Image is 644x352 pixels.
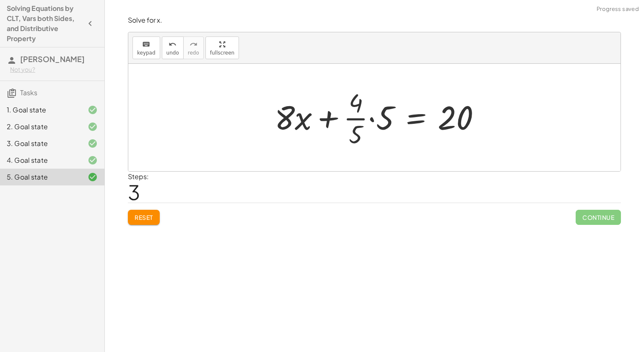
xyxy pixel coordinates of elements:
label: Steps: [128,172,149,181]
span: Tasks [20,88,37,97]
span: Reset [135,214,153,221]
div: 3. Goal state [7,138,74,149]
span: fullscreen [210,50,234,56]
button: Reset [128,210,160,225]
button: keyboardkeypad [132,37,160,59]
div: 1. Goal state [7,105,74,115]
span: keypad [137,50,156,56]
i: Task finished and correct. [88,105,98,115]
span: 3 [128,179,140,205]
div: 2. Goal state [7,122,74,132]
i: Task finished and correct. [88,122,98,132]
i: keyboard [142,39,150,50]
div: 4. Goal state [7,155,74,165]
i: undo [169,39,177,50]
span: [PERSON_NAME] [20,54,85,64]
h4: Solving Equations by CLT, Vars both Sides, and Distributive Property [7,3,83,44]
button: undoundo [162,37,184,59]
p: Solve for x. [128,16,621,25]
i: Task finished and correct. [88,172,98,182]
div: 5. Goal state [7,172,74,182]
i: Task finished and correct. [88,138,98,149]
div: Not you? [10,65,98,74]
button: redoredo [183,37,204,59]
span: redo [188,50,199,56]
i: Task finished and correct. [88,155,98,165]
button: fullscreen [205,37,239,59]
span: Progress saved [597,5,639,13]
i: redo [190,39,197,50]
span: undo [166,50,179,56]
